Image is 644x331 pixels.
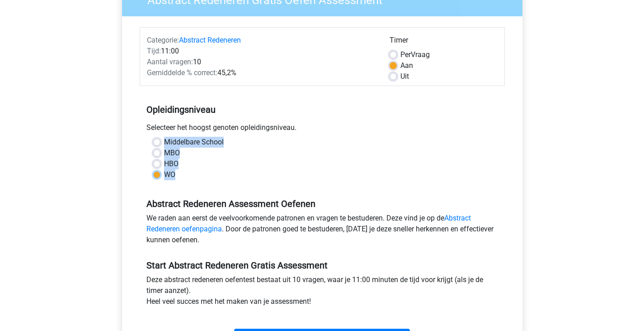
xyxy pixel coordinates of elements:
[179,36,241,44] a: Abstract Redeneren
[400,50,411,59] span: Per
[147,36,179,44] span: Categorie:
[140,213,505,249] div: We raden aan eerst de veelvoorkomende patronen en vragen te bestuderen. Deze vind je op de . Door...
[164,148,180,158] label: MBO
[164,137,224,148] label: Middelbare School
[390,35,498,49] div: Timer
[147,68,217,77] span: Gemiddelde % correct:
[147,58,193,66] span: Aantal vragen:
[146,101,498,119] h5: Opleidingsniveau
[140,46,383,57] div: 11:00
[147,47,161,55] span: Tijd:
[140,67,383,78] div: 45,2%
[140,57,383,67] div: 10
[400,71,409,82] label: Uit
[400,49,430,60] label: Vraag
[146,260,498,271] h5: Start Abstract Redeneren Gratis Assessment
[140,274,505,311] div: Deze abstract redeneren oefentest bestaat uit 10 vragen, waar je 11:00 minuten de tijd voor krijg...
[164,169,175,180] label: WO
[146,198,498,209] h5: Abstract Redeneren Assessment Oefenen
[400,60,413,71] label: Aan
[164,158,179,169] label: HBO
[140,122,505,137] div: Selecteer het hoogst genoten opleidingsniveau.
